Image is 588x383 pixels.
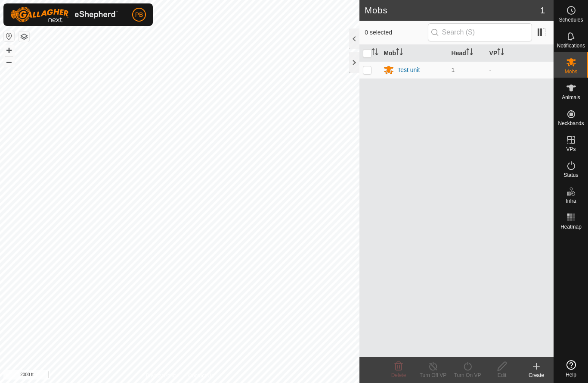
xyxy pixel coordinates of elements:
span: Heatmap [560,224,582,229]
div: Turn Off VP [416,371,450,379]
th: Mob [380,45,448,62]
button: – [4,57,14,67]
span: Animals [562,95,580,100]
div: Test unit [397,66,420,75]
p-sorticon: Activate to sort [497,50,504,57]
span: 0 selected [365,28,427,37]
span: 1 [540,4,545,17]
span: PB [135,10,143,19]
span: Notifications [557,43,585,48]
div: Create [519,371,554,379]
a: Help [554,357,588,381]
img: Gallagher Logo [10,7,118,22]
button: Map Layers [19,31,29,42]
h2: Mobs [365,5,540,16]
span: Help [566,372,576,377]
p-sorticon: Activate to sort [396,50,403,57]
div: Edit [485,371,519,379]
span: Delete [391,372,406,378]
span: Infra [566,198,576,204]
th: Head [448,45,486,62]
span: Neckbands [558,121,584,126]
span: Status [563,173,578,178]
button: Reset Map [4,31,14,41]
span: Mobs [565,69,577,74]
button: + [4,45,14,56]
span: 1 [452,66,455,73]
span: VPs [566,147,576,152]
td: - [486,61,554,78]
p-sorticon: Activate to sort [371,50,378,57]
a: Contact Us [188,372,214,380]
th: VP [486,45,554,62]
input: Search (S) [428,23,532,41]
a: Privacy Policy [146,372,178,380]
div: Turn On VP [450,371,485,379]
p-sorticon: Activate to sort [466,50,473,57]
span: Schedules [559,17,583,22]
